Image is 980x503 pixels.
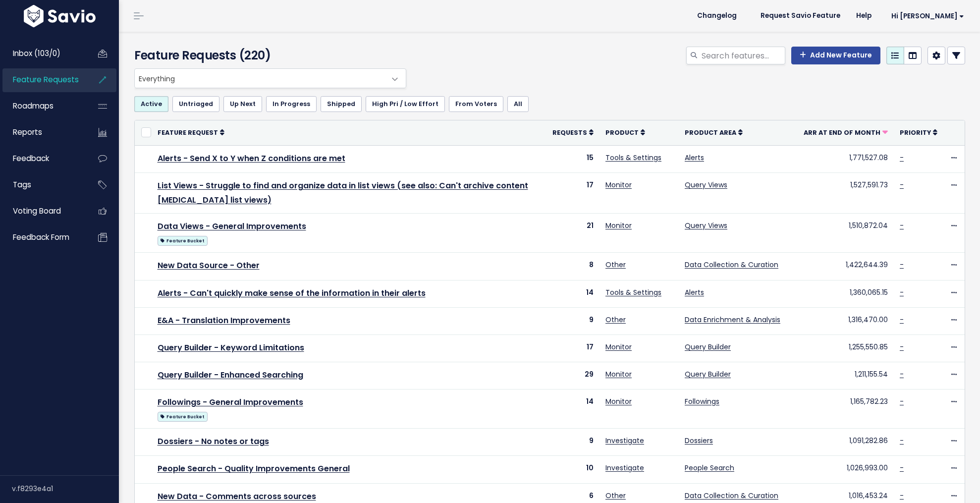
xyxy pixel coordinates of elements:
[879,8,972,24] a: Hi [PERSON_NAME]
[900,260,904,270] a: -
[685,153,704,163] a: Alerts
[158,153,345,164] a: Alerts - Send X to Y when Z conditions are met
[605,315,626,325] a: Other
[900,128,931,137] span: Priority
[900,369,904,379] a: -
[900,315,904,325] a: -
[158,180,528,206] a: List Views - Struggle to find and organize data in list views (see also: Can't archive content [M...
[134,47,401,64] h4: Feature Requests (220)
[546,362,599,390] td: 29
[685,315,780,325] a: Data Enrichment & Analysis
[546,253,599,280] td: 8
[605,128,639,137] span: Product
[158,412,208,422] span: Feature Bucket
[685,260,778,270] a: Data Collection & Curation
[804,127,888,137] a: ARR at End of Month
[158,342,304,353] a: Query Builder - Keyword Limitations
[158,396,303,408] a: Followings - General Improvements
[134,96,965,112] ul: Filter feature requests
[2,121,82,144] a: Reports
[605,463,644,473] a: Investigate
[2,173,82,196] a: Tags
[798,145,894,172] td: 1,771,527.08
[135,69,386,88] span: Everything
[21,5,98,27] img: logo-white.9d6f32f41409.svg
[685,128,736,137] span: Product Area
[900,287,904,297] a: -
[158,234,208,246] a: Feature Bucket
[798,429,894,456] td: 1,091,282.86
[158,369,303,381] a: Query Builder - Enhanced Searching
[605,127,645,137] a: Product
[848,8,879,23] a: Help
[685,436,713,446] a: Dossiers
[798,214,894,253] td: 1,510,872.04
[685,396,719,406] a: Followings
[900,491,904,501] a: -
[900,153,904,163] a: -
[2,68,82,91] a: Feature Requests
[605,369,632,379] a: Monitor
[266,96,317,112] a: In Progress
[13,206,61,216] span: Voting Board
[900,342,904,352] a: -
[2,42,82,65] a: Inbox (103/0)
[546,429,599,456] td: 9
[134,96,168,112] a: Active
[685,491,778,501] a: Data Collection & Curation
[12,476,119,502] div: v.f8293e4a1
[798,280,894,307] td: 1,360,065.15
[605,396,632,406] a: Monitor
[546,145,599,172] td: 15
[546,456,599,483] td: 10
[605,153,661,163] a: Tools & Settings
[546,307,599,335] td: 9
[158,127,224,137] a: Feature Request
[552,127,594,137] a: Requests
[900,127,937,137] a: Priority
[158,128,218,137] span: Feature Request
[2,147,82,170] a: Feedback
[546,214,599,253] td: 21
[449,96,503,112] a: From Voters
[685,127,743,137] a: Product Area
[546,390,599,429] td: 14
[900,436,904,446] a: -
[546,172,599,214] td: 17
[546,280,599,307] td: 14
[172,96,219,112] a: Untriaged
[798,335,894,362] td: 1,255,550.85
[798,253,894,280] td: 1,422,644.39
[13,127,42,137] span: Reports
[13,48,60,58] span: Inbox (103/0)
[891,12,964,20] span: Hi [PERSON_NAME]
[366,96,445,112] a: High Pri / Low Effort
[552,128,587,137] span: Requests
[158,260,260,271] a: New Data Source - Other
[701,47,785,64] input: Search features...
[158,410,208,422] a: Feature Bucket
[798,456,894,483] td: 1,026,993.00
[798,172,894,214] td: 1,527,591.73
[158,436,269,447] a: Dossiers - No notes or tags
[158,221,306,232] a: Data Views - General Improvements
[158,315,290,326] a: E&A - Translation Improvements
[798,307,894,335] td: 1,316,470.00
[685,221,727,230] a: Query Views
[605,221,632,230] a: Monitor
[798,362,894,390] td: 1,211,155.54
[900,396,904,406] a: -
[900,180,904,190] a: -
[158,287,426,299] a: Alerts - Can't quickly make sense of the information in their alerts
[158,491,316,502] a: New Data - Comments across sources
[804,128,880,137] span: ARR at End of Month
[697,12,737,19] span: Changelog
[605,436,644,446] a: Investigate
[2,226,82,249] a: Feedback form
[321,96,362,112] a: Shipped
[158,236,208,246] span: Feature Bucket
[791,47,880,64] a: Add New Feature
[546,335,599,362] td: 17
[605,180,632,190] a: Monitor
[605,342,632,352] a: Monitor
